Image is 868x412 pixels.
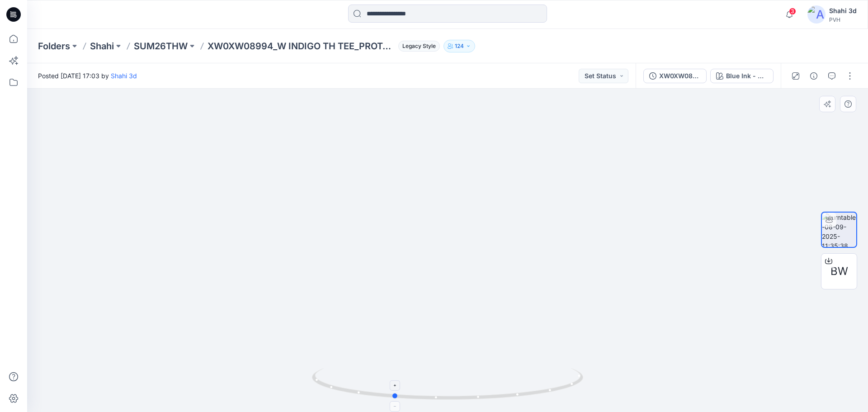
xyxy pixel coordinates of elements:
span: Legacy Style [398,41,440,52]
p: XW0XW08994_W INDIGO TH TEE_PROTO_V01 [208,40,395,52]
button: Legacy Style [395,40,440,52]
button: 124 [443,40,475,52]
p: 124 [455,41,464,51]
button: Blue Ink - C7H [710,69,774,83]
a: Shahi [90,40,114,52]
img: avatar [807,5,826,24]
span: Posted [DATE] 17:03 by [38,71,137,81]
button: Details [807,69,821,83]
span: BW [830,263,848,279]
span: 3 [789,8,796,15]
div: PVH [829,16,857,23]
div: Blue Ink - C7H [726,71,768,81]
div: Shahi 3d [829,5,857,16]
img: turntable-08-09-2025-11:35:38 [822,213,856,247]
a: SUM26THW [134,40,188,52]
a: Shahi 3d [111,72,137,80]
div: XW0XW08994_W INDIGO TH TEE_PROTO_V01 [659,71,701,81]
button: XW0XW08994_W INDIGO TH TEE_PROTO_V01 [643,69,707,83]
a: Folders [38,40,70,52]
